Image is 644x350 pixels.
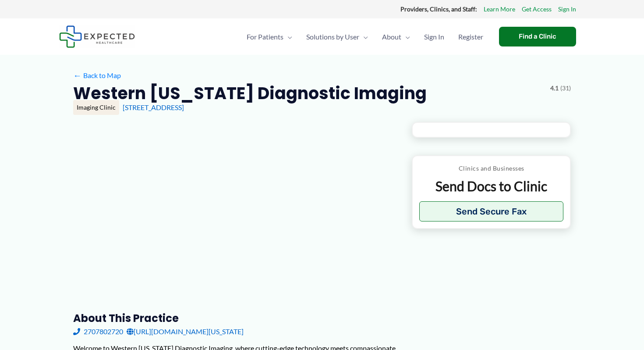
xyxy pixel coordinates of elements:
[359,21,368,52] span: Menu Toggle
[451,21,490,52] a: Register
[424,21,444,52] span: Sign In
[73,71,81,79] span: ←
[499,27,576,46] a: Find a Clinic
[123,103,184,111] a: [STREET_ADDRESS]
[550,82,559,94] span: 4.1
[484,4,515,15] a: Learn More
[400,5,477,13] strong: Providers, Clinics, and Staff:
[419,178,563,195] p: Send Docs to Clinic
[306,21,359,52] span: Solutions by User
[240,21,490,52] nav: Primary Site Navigation
[73,311,398,325] h3: About this practice
[247,21,283,52] span: For Patients
[382,21,401,52] span: About
[73,82,427,104] h2: Western [US_STATE] Diagnostic Imaging
[240,21,299,52] a: For PatientsMenu Toggle
[419,163,563,174] p: Clinics and Businesses
[127,325,244,338] a: [URL][DOMAIN_NAME][US_STATE]
[558,4,576,15] a: Sign In
[73,100,119,115] div: Imaging Clinic
[419,201,563,221] button: Send Secure Fax
[401,21,410,52] span: Menu Toggle
[299,21,375,52] a: Solutions by UserMenu Toggle
[458,21,483,52] span: Register
[375,21,417,52] a: AboutMenu Toggle
[73,325,123,338] a: 2707802720
[59,25,135,48] img: Expected Healthcare Logo - side, dark font, small
[522,4,552,15] a: Get Access
[417,21,451,52] a: Sign In
[73,69,121,82] a: ←Back to Map
[283,21,292,52] span: Menu Toggle
[560,82,571,94] span: (31)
